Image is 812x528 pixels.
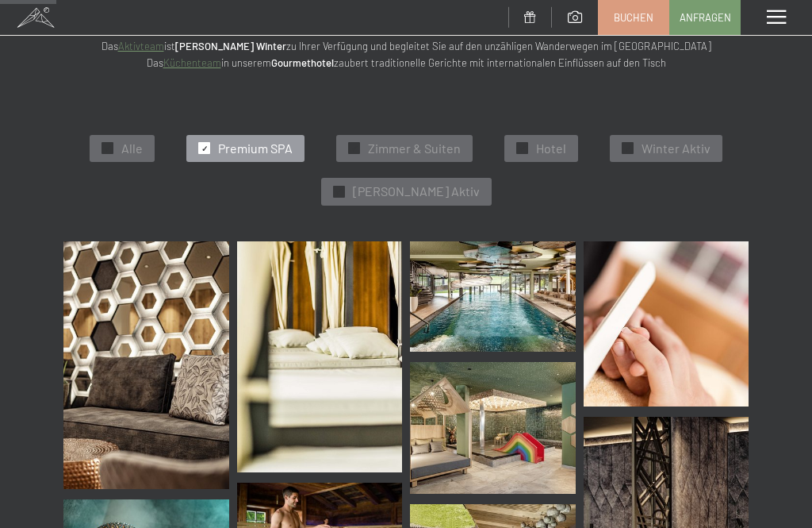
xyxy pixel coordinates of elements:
a: Buchen [599,1,668,34]
span: ✓ [201,143,208,154]
span: ✓ [625,143,631,154]
a: Aktivteam [118,40,164,52]
span: Alle [121,140,143,157]
span: ✓ [519,143,526,154]
span: ✓ [335,186,342,197]
a: Spiel & Spass im Family Pool - Kinderbecken - Urlaub [410,241,576,352]
span: Premium SPA [218,140,293,157]
span: Buchen [614,10,653,25]
img: Bildergalerie [63,241,229,490]
a: Küchenteam [163,56,221,69]
span: Winter Aktiv [642,140,710,157]
span: Hotel [536,140,566,157]
img: Spielspaß mit der ganzen Familie [410,241,576,352]
span: Anfragen [680,10,731,25]
span: ✓ [105,143,111,154]
a: Anfragen [670,1,740,34]
strong: [PERSON_NAME] Winter [175,40,286,52]
img: Bildergalerie [584,241,749,407]
strong: Gourmethotel [271,56,334,69]
span: Zimmer & Suiten [368,140,461,157]
img: Wellnesshotels - Babybecken - Kinderwelt - Luttach - Ahrntal [410,362,576,495]
span: [PERSON_NAME] Aktiv [353,183,480,200]
span: ✓ [351,143,358,154]
img: Bildergalerie [237,241,403,473]
p: Sie lieben die gern? --> ---> Das ist zu Ihrer Verfügung und begleitet Sie auf den unzähligen Wan... [63,21,749,71]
